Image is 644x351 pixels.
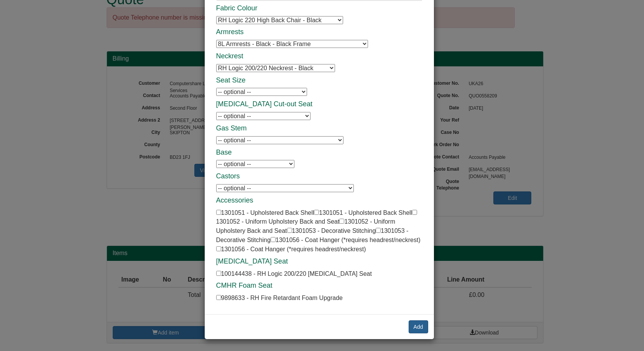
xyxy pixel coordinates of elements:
h4: Base [216,149,422,157]
h4: Fabric Colour [216,5,422,12]
h4: Accessories [216,197,422,204]
h4: Seat Size [216,77,422,84]
h4: [MEDICAL_DATA] Cut-out Seat [216,101,422,108]
button: Add [409,320,428,333]
h4: [MEDICAL_DATA] Seat [216,258,422,265]
h4: CMHR Foam Seat [216,282,422,290]
h4: Armrests [216,28,422,36]
div: 1301051 - Upholstered Back Shell 1301051 - Upholstered Back Shell 1301052 - Uniform Upholstery Ba... [216,5,422,303]
h4: Gas Stem [216,125,422,132]
h4: Castors [216,173,422,180]
h4: Neckrest [216,53,422,60]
